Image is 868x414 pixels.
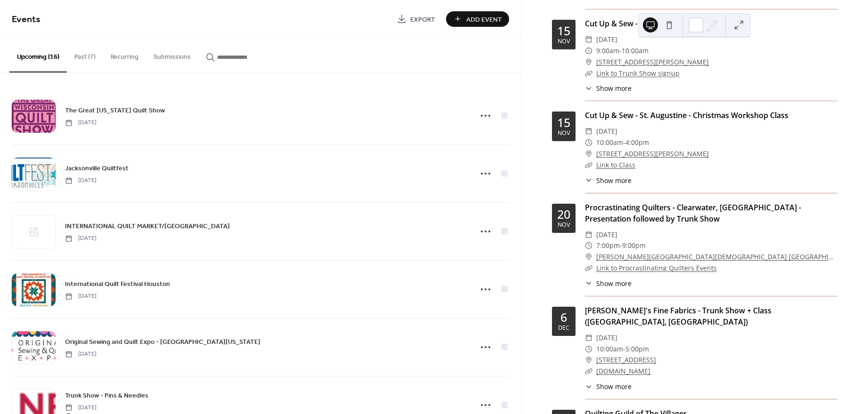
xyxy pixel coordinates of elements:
[585,251,592,263] div: ​
[623,137,625,148] span: -
[585,382,592,391] div: ​
[9,38,67,72] button: Upcoming (16)
[560,311,567,323] div: 6
[596,251,837,263] a: [PERSON_NAME][GEOGRAPHIC_DATA][DEMOGRAPHIC_DATA] [GEOGRAPHIC_DATA] [GEOGRAPHIC_DATA]
[596,137,623,148] span: 10:00am
[585,279,592,288] div: ​
[596,56,709,68] a: [STREET_ADDRESS][PERSON_NAME]
[585,229,592,240] div: ​
[596,263,717,272] a: Link to Procrastinating Quilters Events
[146,38,198,72] button: Submissions
[622,240,646,251] span: 9:00pm
[390,11,442,27] a: Export
[65,292,97,301] span: [DATE]
[596,343,623,355] span: 10:00am
[67,38,103,72] button: Past (7)
[596,83,632,93] span: Show more
[596,175,632,185] span: Show more
[585,382,632,391] button: ​Show more
[596,354,656,366] a: [STREET_ADDRESS]
[585,83,632,93] button: ​Show more
[585,202,801,224] a: Procrastinating Quilters - Clearwater, [GEOGRAPHIC_DATA] - Presentation followed by Trunk Show
[585,18,730,29] a: Cut Up & Sew - St Augustine Trunk Show
[65,105,165,116] a: The Great [US_STATE] Quilt Show
[596,240,620,251] span: 7:00pm
[596,229,617,240] span: [DATE]
[585,343,592,355] div: ​
[65,222,230,231] span: INTERNATIONAL QUILT MARKET/[GEOGRAPHIC_DATA]
[65,221,230,231] a: INTERNATIONAL QUILT MARKET/[GEOGRAPHIC_DATA]
[585,45,592,56] div: ​
[585,263,592,274] div: ​
[596,69,680,78] a: Link to Trunk Show signup
[585,159,592,171] div: ​
[585,354,592,366] div: ​
[466,15,502,24] span: Add Event
[585,68,592,79] div: ​
[558,130,570,136] div: Nov
[596,279,632,288] span: Show more
[65,163,129,174] a: Jacksonville Quiltfest
[65,404,101,412] span: [DATE]
[65,336,260,347] a: Original Sewing and Quilt Expo - [GEOGRAPHIC_DATA][US_STATE]
[410,15,435,24] span: Export
[103,38,146,72] button: Recurring
[65,279,170,289] span: International Quilt Festival Houston
[585,175,632,185] button: ​Show more
[596,45,619,56] span: 9:00am
[557,117,570,128] div: 15
[65,337,260,347] span: Original Sewing and Quilt Expo - [GEOGRAPHIC_DATA][US_STATE]
[558,39,570,45] div: Nov
[596,126,617,137] span: [DATE]
[446,11,509,27] button: Add Event
[558,325,569,331] div: Dec
[65,279,170,289] a: International Quilt Festival Houston
[585,83,592,93] div: ​
[558,222,570,228] div: Nov
[585,110,788,120] a: Cut Up & Sew - St. Augustine - Christmas Workshop Class
[585,305,771,327] a: [PERSON_NAME]'s Fine Fabrics - Trunk Show + Class ([GEOGRAPHIC_DATA], [GEOGRAPHIC_DATA])
[585,366,592,377] div: ​
[65,119,97,127] span: [DATE]
[622,45,649,56] span: 10:00am
[12,10,41,29] span: Events
[596,34,617,45] span: [DATE]
[585,137,592,148] div: ​
[596,332,617,343] span: [DATE]
[585,56,592,68] div: ​
[65,176,97,185] span: [DATE]
[65,390,148,401] a: Trunk Show - Pins & Needles
[65,234,97,243] span: [DATE]
[596,160,635,169] a: Link to Class
[65,164,129,174] span: Jacksonville Quiltfest
[585,279,632,288] button: ​Show more
[557,25,570,37] div: 15
[65,350,97,358] span: [DATE]
[585,240,592,251] div: ​
[619,45,622,56] span: -
[585,126,592,137] div: ​
[620,240,622,251] span: -
[585,175,592,185] div: ​
[596,366,650,375] a: [DOMAIN_NAME]
[623,343,625,355] span: -
[625,343,649,355] span: 5:00pm
[596,148,709,159] a: [STREET_ADDRESS][PERSON_NAME]
[585,332,592,343] div: ​
[557,208,570,220] div: 20
[625,137,649,148] span: 4:00pm
[585,148,592,159] div: ​
[585,34,592,45] div: ​
[65,391,148,401] span: Trunk Show - Pins & Needles
[65,106,165,116] span: The Great [US_STATE] Quilt Show
[596,382,632,391] span: Show more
